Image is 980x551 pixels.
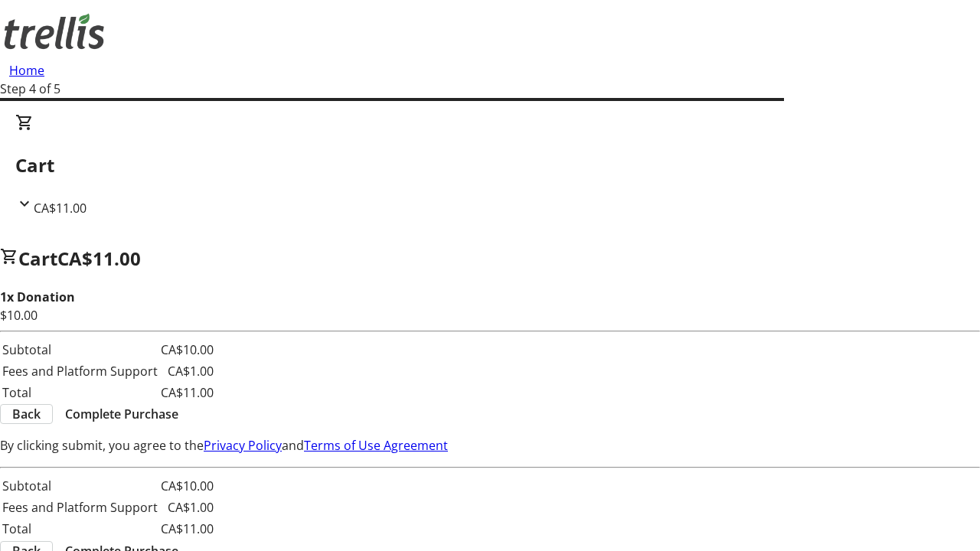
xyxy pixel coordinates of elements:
td: CA$11.00 [160,383,214,403]
span: Cart [18,246,57,271]
button: Complete Purchase [53,405,191,423]
td: CA$1.00 [160,361,214,381]
span: Back [12,405,41,423]
span: CA$11.00 [34,200,87,217]
a: Privacy Policy [204,437,282,454]
a: Terms of Use Agreement [304,437,448,454]
td: CA$1.00 [160,497,214,517]
td: Fees and Platform Support [2,497,158,517]
td: Total [2,519,158,539]
span: Complete Purchase [65,405,178,423]
td: CA$10.00 [160,476,214,496]
td: Subtotal [2,476,158,496]
span: CA$11.00 [57,246,141,271]
td: Total [2,383,158,403]
td: CA$11.00 [160,519,214,539]
td: CA$10.00 [160,340,214,360]
h2: Cart [15,152,965,179]
td: Fees and Platform Support [2,361,158,381]
div: CartCA$11.00 [15,113,965,217]
td: Subtotal [2,340,158,360]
